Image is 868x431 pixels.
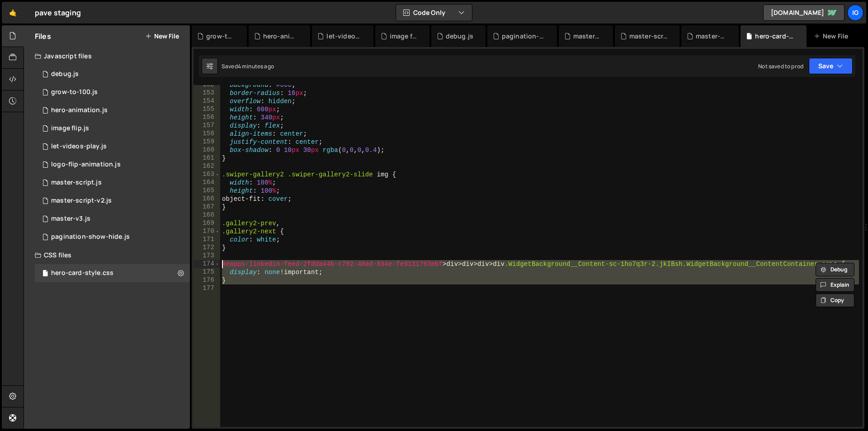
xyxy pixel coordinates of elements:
[193,227,220,236] div: 170
[193,114,220,122] div: 156
[396,5,472,21] button: Code Only
[35,174,190,192] div: 16760/45786.js
[51,161,121,169] div: logo-flip-animation.js
[193,89,220,97] div: 153
[193,211,220,219] div: 168
[35,119,190,137] div: 16760/46741.js
[35,137,190,156] div: 16760/46836.js
[145,33,179,40] button: New File
[758,62,803,70] div: Not saved to prod
[238,62,274,70] div: 4 minutes ago
[51,179,102,187] div: master-script.js
[35,210,190,228] div: 16760/46055.js
[206,32,236,41] div: grow-to-100.js
[193,154,220,162] div: 161
[263,32,299,41] div: hero-animation.js
[51,124,89,133] div: image flip.js
[816,278,854,292] button: Explain
[326,32,362,41] div: let-videos-play.js
[502,32,546,41] div: pagination-show-hide.js
[193,276,220,284] div: 176
[446,32,473,41] div: debug.js
[24,246,190,264] div: CSS files
[390,32,419,41] div: image flip.js
[696,32,728,41] div: master-script.js
[35,264,190,282] div: 16760/45784.css
[763,5,844,21] a: [DOMAIN_NAME]
[51,233,130,241] div: pagination-show-hide.js
[35,156,190,174] div: 16760/46375.js
[573,32,602,41] div: master-v3.js
[193,284,220,293] div: 177
[35,83,190,101] div: 16760/45783.js
[193,187,220,195] div: 165
[35,101,190,119] div: 16760/45785.js
[35,228,190,246] div: 16760/46600.js
[35,192,190,210] div: 16760/45980.js
[814,32,852,41] div: New File
[193,179,220,187] div: 164
[193,171,220,179] div: 163
[816,263,854,276] button: Debug
[222,62,274,70] div: Saved
[51,106,108,114] div: hero-animation.js
[193,244,220,252] div: 172
[755,32,796,41] div: hero-card-style.css
[847,5,863,21] a: ig
[816,294,854,307] button: Copy
[51,269,113,277] div: hero-card-style.css
[193,81,220,89] div: 152
[193,97,220,105] div: 154
[193,162,220,171] div: 162
[809,58,853,74] button: Save
[2,2,24,24] a: 🤙
[51,70,79,78] div: debug.js
[193,236,220,244] div: 171
[51,215,90,223] div: master-v3.js
[193,252,220,260] div: 173
[193,203,220,211] div: 167
[193,105,220,114] div: 155
[51,88,98,96] div: grow-to-100.js
[193,195,220,203] div: 166
[51,197,112,205] div: master-script-v2.js
[193,146,220,154] div: 160
[193,122,220,130] div: 157
[51,142,107,151] div: let-videos-play.js
[24,47,190,65] div: Javascript files
[35,31,51,41] h2: Files
[35,65,190,83] div: 16760/46602.js
[193,268,220,276] div: 175
[193,260,220,268] div: 174
[35,7,81,18] div: pave staging
[193,138,220,146] div: 159
[629,32,669,41] div: master-script-v2.js
[193,219,220,227] div: 169
[193,130,220,138] div: 158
